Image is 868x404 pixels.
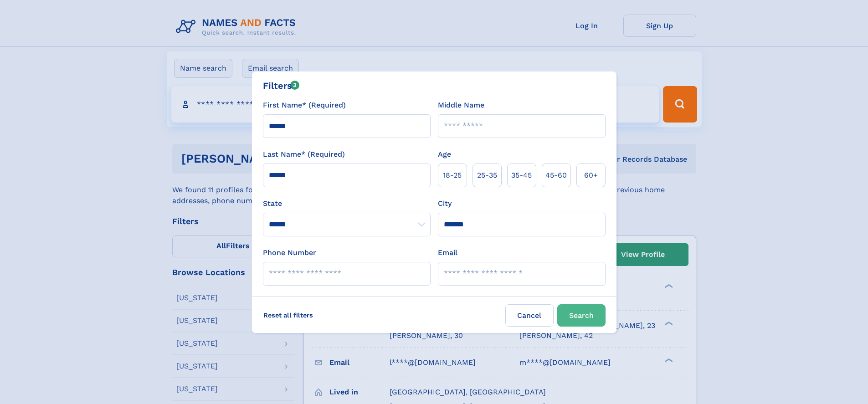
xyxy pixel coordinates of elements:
[438,100,484,111] label: Middle Name
[584,170,598,181] span: 60+
[257,304,319,326] label: Reset all filters
[263,79,300,92] div: Filters
[438,149,451,160] label: Age
[477,170,497,181] span: 25‑35
[263,247,316,258] label: Phone Number
[557,304,606,327] button: Search
[263,198,431,209] label: State
[263,100,346,111] label: First Name* (Required)
[545,170,567,181] span: 45‑60
[263,149,345,160] label: Last Name* (Required)
[443,170,462,181] span: 18‑25
[438,247,457,258] label: Email
[438,198,452,209] label: City
[511,170,532,181] span: 35‑45
[505,304,554,327] label: Cancel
